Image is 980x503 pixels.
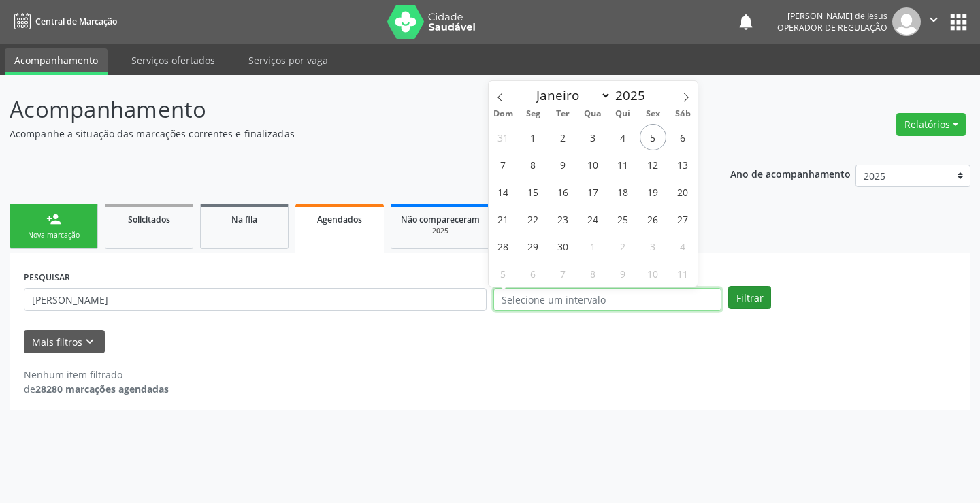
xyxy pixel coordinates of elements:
[550,260,576,287] span: Outubro 7, 2025
[489,110,519,118] span: Dom
[670,124,696,150] span: Setembro 6, 2025
[10,127,682,141] p: Acompanhe a situação das marcações correntes e finalizadas
[736,12,755,31] button: notifications
[640,151,666,178] span: Setembro 12, 2025
[550,124,576,150] span: Setembro 2, 2025
[10,10,117,33] a: Central de Marcação
[122,48,225,72] a: Serviços ofertados
[926,12,941,27] i: 
[640,233,666,259] span: Outubro 3, 2025
[896,113,966,136] button: Relatórios
[550,178,576,205] span: Setembro 16, 2025
[490,260,517,287] span: Outubro 5, 2025
[239,48,338,72] a: Serviços por vaga
[231,214,257,225] span: Na fila
[610,206,636,232] span: Setembro 25, 2025
[5,48,108,75] a: Acompanhamento
[610,178,636,205] span: Setembro 18, 2025
[520,233,546,259] span: Setembro 29, 2025
[668,110,698,118] span: Sáb
[490,178,517,205] span: Setembro 14, 2025
[777,22,887,33] span: Operador de regulação
[638,110,668,118] span: Sex
[580,206,606,232] span: Setembro 24, 2025
[24,288,487,311] input: Nome, CNS
[610,151,636,178] span: Setembro 11, 2025
[580,178,606,205] span: Setembro 17, 2025
[580,233,606,259] span: Outubro 1, 2025
[520,260,546,287] span: Outubro 6, 2025
[128,214,170,225] span: Solicitados
[611,86,656,104] input: Year
[35,16,117,27] span: Central de Marcação
[490,124,517,150] span: Agosto 31, 2025
[728,286,771,309] button: Filtrar
[520,124,546,150] span: Setembro 1, 2025
[777,10,887,22] div: [PERSON_NAME] de Jesus
[892,7,921,36] img: img
[24,267,70,288] label: PESQUISAR
[947,10,970,34] button: apps
[608,110,638,118] span: Qui
[490,151,517,178] span: Setembro 7, 2025
[670,233,696,259] span: Outubro 4, 2025
[520,206,546,232] span: Setembro 22, 2025
[730,165,851,182] p: Ano de acompanhamento
[670,151,696,178] span: Setembro 13, 2025
[550,206,576,232] span: Setembro 23, 2025
[20,230,88,240] div: Nova marcação
[640,260,666,287] span: Outubro 10, 2025
[493,288,721,311] input: Selecione um intervalo
[640,206,666,232] span: Setembro 26, 2025
[921,7,947,36] button: 
[580,151,606,178] span: Setembro 10, 2025
[670,178,696,205] span: Setembro 20, 2025
[520,178,546,205] span: Setembro 15, 2025
[640,178,666,205] span: Setembro 19, 2025
[35,383,169,395] strong: 28280 marcações agendadas
[670,206,696,232] span: Setembro 27, 2025
[550,151,576,178] span: Setembro 9, 2025
[670,260,696,287] span: Outubro 11, 2025
[610,233,636,259] span: Outubro 2, 2025
[490,233,517,259] span: Setembro 28, 2025
[530,86,612,105] select: Month
[548,110,578,118] span: Ter
[518,110,548,118] span: Seg
[520,151,546,178] span: Setembro 8, 2025
[10,93,682,127] p: Acompanhamento
[401,226,480,236] div: 2025
[401,214,480,225] span: Não compareceram
[610,124,636,150] span: Setembro 4, 2025
[490,206,517,232] span: Setembro 21, 2025
[610,260,636,287] span: Outubro 9, 2025
[24,330,105,354] button: Mais filtroskeyboard_arrow_down
[578,110,608,118] span: Qua
[317,214,362,225] span: Agendados
[46,212,61,227] div: person_add
[640,124,666,150] span: Setembro 5, 2025
[82,334,97,349] i: keyboard_arrow_down
[580,124,606,150] span: Setembro 3, 2025
[550,233,576,259] span: Setembro 30, 2025
[24,382,169,396] div: de
[580,260,606,287] span: Outubro 8, 2025
[24,368,169,382] div: Nenhum item filtrado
